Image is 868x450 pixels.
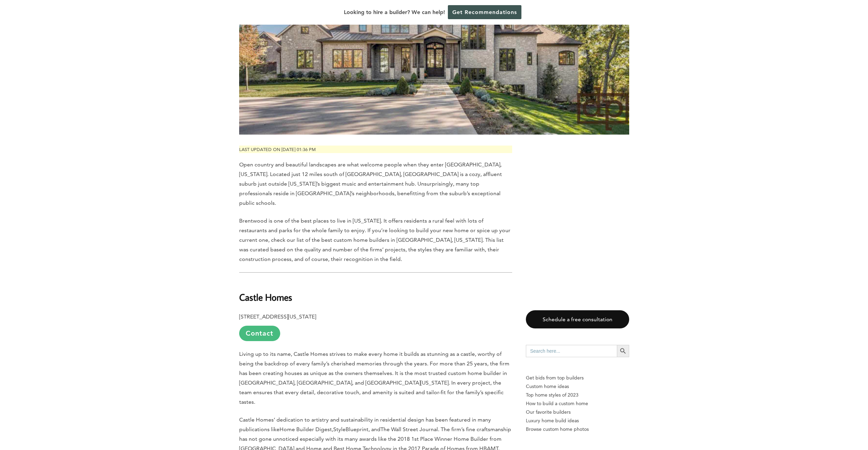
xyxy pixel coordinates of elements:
a: Our favorite builders [526,408,629,416]
a: Schedule a free consultation [526,310,629,328]
input: Search here... [526,345,617,357]
svg: Search [619,347,627,355]
a: Contact [239,326,280,341]
a: Browse custom home photos [526,425,629,434]
a: Get Recommendations [448,5,521,19]
span: Castle Homes’ dedication to artistry and sustainability in residential design has been featured i... [239,416,491,433]
p: Last updated on [DATE] 01:36 pm [239,146,512,153]
a: Custom home ideas [526,382,629,391]
span: , [332,426,333,433]
a: Top home styles of 2023 [526,391,629,399]
span: Home Builder Digest [280,426,332,433]
a: How to build a custom home [526,399,629,408]
span: Open country and beautiful landscapes are what welcome people when they enter [GEOGRAPHIC_DATA], ... [239,161,502,206]
a: Luxury home build ideas [526,416,629,425]
iframe: Drift Widget Chat Controller [737,401,860,442]
span: Brentwood is one of the best places to live in [US_STATE]. It offers residents a rural feel with ... [239,217,510,262]
p: Get bids from top builders [526,374,629,382]
b: [STREET_ADDRESS][US_STATE] [239,313,316,320]
b: Castle Homes [239,291,292,303]
span: , and [368,426,380,433]
span: StyleBlueprint [333,426,368,433]
span: Living up to its name, Castle Homes strives to make every home it builds as stunning as a castle,... [239,351,509,405]
span: The Wall Street Journal [380,426,438,433]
